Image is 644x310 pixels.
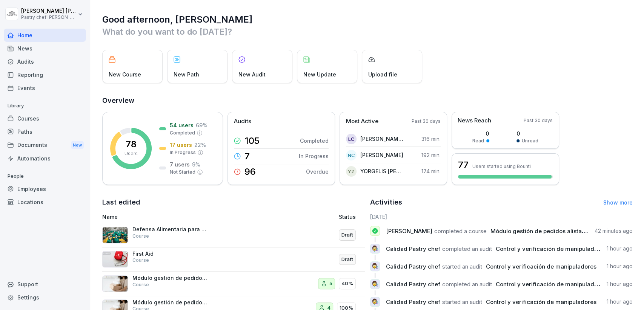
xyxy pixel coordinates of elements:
p: 96 [244,167,256,176]
p: 1 hour ago [607,280,633,288]
p: Completed [300,137,329,145]
span: Módulo gestión de pedidos alistador [490,228,591,235]
p: Status [339,213,356,221]
p: [PERSON_NAME] [360,151,403,159]
a: Events [4,81,86,95]
a: Paths [4,125,86,138]
span: started an audit [442,298,482,305]
span: Control y verificación de manipuladores [486,263,596,270]
p: 7 users [170,160,190,168]
p: New Update [303,70,336,78]
a: Home [4,29,86,42]
a: Courses [4,112,86,125]
p: Defensa Alimentaria para Operarios de Producción [132,226,208,233]
span: Control y verificación de manipuladores [496,281,606,288]
div: NC [346,150,357,160]
p: Módulo gestión de pedidos administrador [132,275,208,281]
div: LC [346,134,357,144]
p: Upload file [368,70,397,78]
p: 👩‍🔬 [372,243,379,254]
p: 22 % [194,141,206,149]
a: Settings [4,291,86,304]
p: New Audit [238,70,266,78]
h1: Good afternoon, [PERSON_NAME] [102,14,633,26]
p: Draft [341,231,353,239]
span: Calidad Pastry chef [386,298,440,305]
p: Users started using Bounti [472,163,531,169]
p: Completed [170,130,195,136]
a: Automations [4,152,86,165]
p: 192 min. [421,151,441,159]
p: 7 [244,152,250,161]
span: started an audit [442,263,482,270]
span: [PERSON_NAME] [386,228,432,235]
p: Library [4,100,86,112]
div: Documents [4,138,86,152]
p: 1 hour ago [607,298,633,305]
img: yotfz9ra0nl3kiylsbpjesd2.png [102,227,128,243]
p: 105 [244,136,260,145]
p: News Reach [458,116,491,125]
p: 17 users [170,141,192,149]
p: Users [124,150,138,157]
h6: [DATE] [370,213,633,221]
p: 316 min. [421,135,441,143]
h2: Overview [102,95,633,106]
p: Unread [522,137,538,144]
h3: 77 [458,159,469,171]
a: Show more [603,199,633,206]
p: 0 [516,130,538,137]
p: 42 minutes ago [595,227,633,235]
p: 👩‍🔬 [372,296,379,307]
a: Defensa Alimentaria para Operarios de ProducciónCourseDraft [102,223,365,247]
h2: Activities [370,197,402,208]
p: YORGELIS [PERSON_NAME] [360,167,404,175]
p: 1 hour ago [607,245,633,252]
p: 78 [126,140,137,149]
a: Locations [4,195,86,209]
p: Overdue [306,168,329,176]
p: 0 [472,130,489,137]
p: 69 % [196,121,207,129]
div: YZ [346,166,357,177]
p: Course [132,257,149,264]
span: completed a course [434,228,487,235]
p: 40% [341,280,353,287]
h2: Last edited [102,197,365,208]
img: iaen9j96uzhvjmkazu9yscya.png [102,275,128,292]
a: First AidCourseDraft [102,247,365,272]
p: New Path [174,70,199,78]
p: [PERSON_NAME] [PERSON_NAME] [21,8,76,14]
p: Pastry chef [PERSON_NAME] y Cocina gourmet [21,15,76,20]
a: Employees [4,182,86,195]
p: 174 min. [421,167,441,175]
span: Calidad Pastry chef [386,245,440,252]
p: 5 [329,280,332,287]
p: Past 30 days [412,118,441,125]
p: 1 hour ago [607,263,633,270]
p: Read [472,137,484,144]
p: 54 users [170,121,194,129]
span: Control y verificación de manipuladores [486,298,596,305]
p: [PERSON_NAME] [PERSON_NAME] [360,135,404,143]
p: In Progress [299,152,329,160]
p: Past 30 days [524,117,553,124]
span: Calidad Pastry chef [386,281,440,288]
p: Audits [234,117,251,126]
p: 👩‍🔬 [372,279,379,289]
a: News [4,42,86,55]
span: Control y verificación de manipuladores [496,245,606,252]
p: Name [102,213,265,221]
div: New [71,141,84,150]
p: Draft [341,256,353,263]
p: Course [132,233,149,240]
a: Módulo gestión de pedidos administradorCourse540% [102,272,365,296]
